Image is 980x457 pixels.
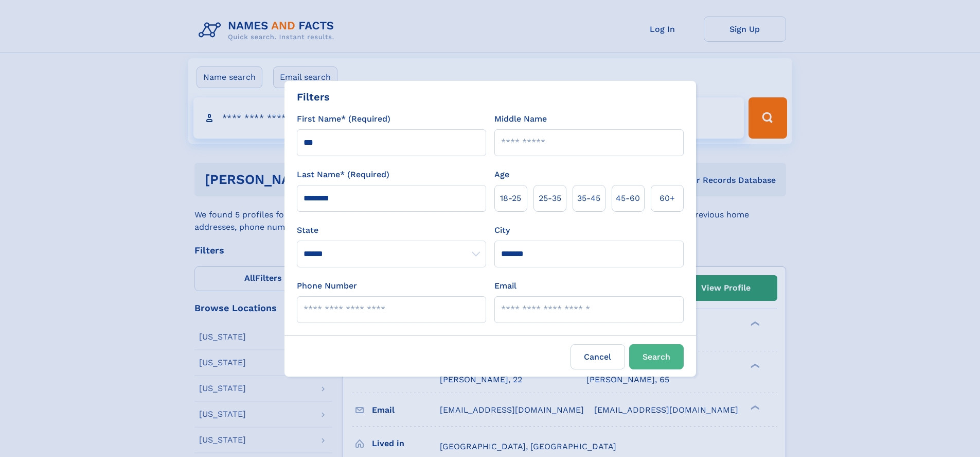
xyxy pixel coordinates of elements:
[494,224,510,236] label: City
[571,344,625,369] label: Cancel
[539,192,561,205] span: 25‑35
[629,344,684,369] button: Search
[297,89,330,105] div: Filters
[494,113,547,125] label: Middle Name
[616,192,640,205] span: 45‑60
[500,192,521,205] span: 18‑25
[577,192,600,205] span: 35‑45
[494,280,516,292] label: Email
[297,280,357,292] label: Phone Number
[297,113,390,125] label: First Name* (Required)
[297,168,389,181] label: Last Name* (Required)
[297,224,486,236] label: State
[494,168,509,181] label: Age
[660,192,675,205] span: 60+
